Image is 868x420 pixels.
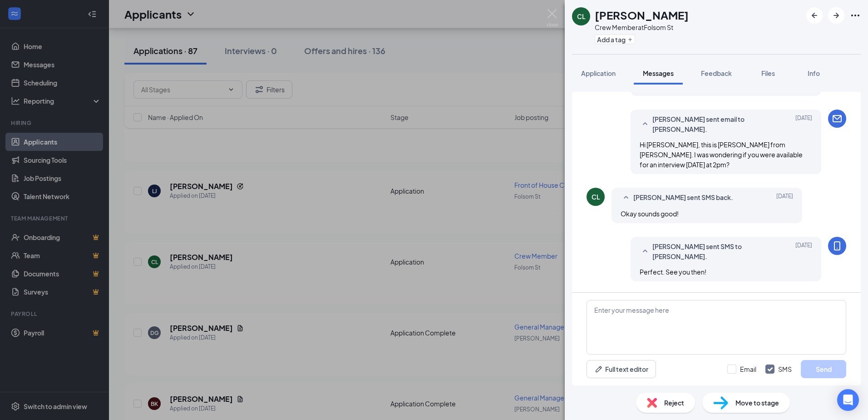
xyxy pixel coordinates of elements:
[809,10,820,21] svg: ArrowLeftNew
[595,23,689,32] div: Crew Member at Folsom St
[850,10,861,21] svg: Ellipses
[795,241,812,261] span: [DATE]
[652,114,771,134] span: [PERSON_NAME] sent email to [PERSON_NAME].
[640,268,706,276] span: Perfect. See you then!
[837,389,859,411] div: Open Intercom Messenger
[701,69,732,77] span: Feedback
[594,365,603,374] svg: Pen
[652,241,771,261] span: [PERSON_NAME] sent SMS to [PERSON_NAME].
[643,69,674,77] span: Messages
[621,210,679,218] span: Okay sounds good!
[795,114,812,134] span: [DATE]
[587,360,656,378] button: Full text editorPen
[595,35,635,44] button: PlusAdd a tag
[627,37,633,42] svg: Plus
[577,12,586,21] div: CL
[828,7,844,24] button: ArrowRight
[621,192,631,203] svg: SmallChevronUp
[832,113,843,124] svg: Email
[832,240,843,251] svg: MobileSms
[581,69,616,77] span: Application
[595,7,689,23] h1: [PERSON_NAME]
[801,360,846,378] button: Send
[831,10,842,21] svg: ArrowRight
[664,398,684,408] span: Reject
[806,7,823,24] button: ArrowLeftNew
[640,246,651,257] svg: SmallChevronUp
[735,398,779,408] span: Move to stage
[640,140,803,169] span: Hi [PERSON_NAME], this is [PERSON_NAME] from [PERSON_NAME]. I was wondering if you were available...
[761,69,775,77] span: Files
[592,192,600,201] div: CL
[633,192,733,203] span: [PERSON_NAME] sent SMS back.
[776,192,793,203] span: [DATE]
[640,119,651,130] svg: SmallChevronUp
[808,69,820,77] span: Info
